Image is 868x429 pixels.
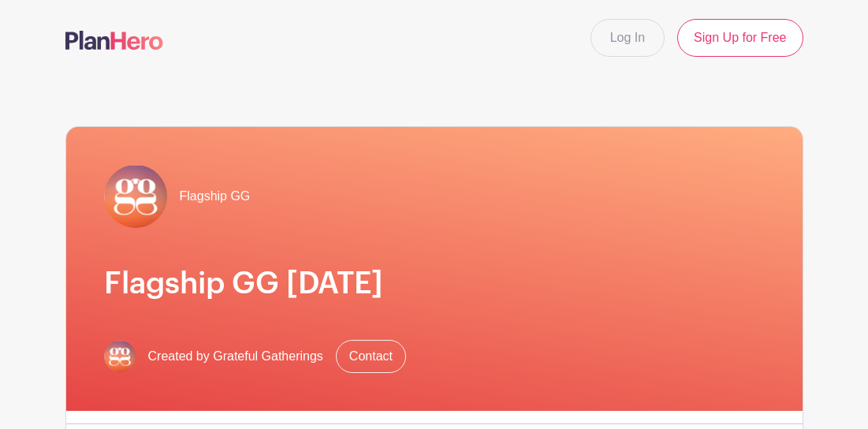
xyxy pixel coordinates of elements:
img: logo-507f7623f17ff9eddc593b1ce0a138ce2505c220e1c5a4e2b4648c50719b7d32.svg [65,31,163,50]
a: Contact [336,340,406,373]
h1: Flagship GG [DATE] [104,266,765,302]
img: gg-logo-planhero-final.png [104,341,136,372]
img: gg-logo-planhero-final.png [104,165,167,228]
a: Log In [590,19,665,57]
span: Flagship GG [180,187,251,206]
a: Sign Up for Free [677,19,803,57]
span: Created by Grateful Gatherings [148,347,323,366]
